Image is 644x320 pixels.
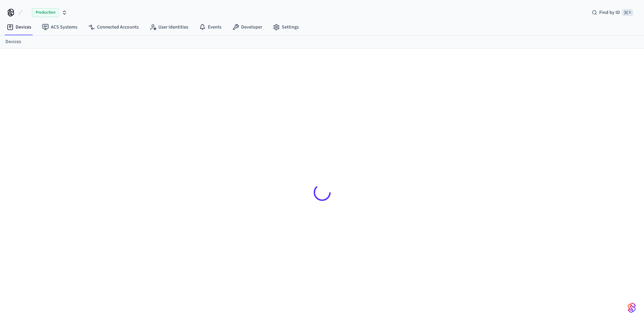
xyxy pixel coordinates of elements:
span: Find by ID [599,9,620,16]
a: Devices [5,38,21,45]
span: Production [32,8,59,17]
a: Events [194,21,227,33]
a: User Identities [144,21,194,33]
a: Developer [227,21,268,33]
a: Connected Accounts [83,21,144,33]
a: Settings [268,21,304,33]
div: Find by ID⌘ K [586,6,639,19]
img: SeamLogoGradient.69752ec5.svg [628,302,636,313]
a: Devices [1,21,37,33]
span: ⌘ K [622,9,633,16]
a: ACS Systems [37,21,83,33]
